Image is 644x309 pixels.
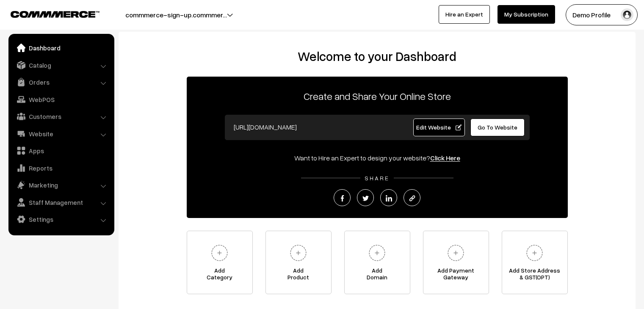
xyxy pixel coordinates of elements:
a: Staff Management [11,195,111,210]
p: Create and Share Your Online Store [187,88,568,104]
a: Catalog [11,58,111,73]
div: Want to Hire an Expert to design your website? [187,153,568,163]
a: Reports [11,160,111,176]
span: Add Product [266,267,331,284]
a: Click Here [430,154,460,162]
a: Add PaymentGateway [423,231,489,294]
a: Edit Website [413,119,465,136]
a: Apps [11,143,111,158]
span: Go To Website [478,124,517,131]
a: Add Store Address& GST(OPT) [502,231,568,294]
a: COMMMERCE [11,8,85,19]
span: Add Payment Gateway [423,267,489,284]
img: plus.svg [287,241,310,265]
a: AddDomain [344,231,410,294]
img: plus.svg [444,241,467,265]
a: Go To Website [470,119,525,136]
button: Demo Profile [566,4,638,25]
span: Add Domain [345,267,410,284]
img: plus.svg [365,241,389,265]
span: Add Category [187,267,252,284]
h2: Welcome to your Dashboard [127,49,627,64]
img: plus.svg [523,241,546,265]
a: AddCategory [187,231,253,294]
a: Hire an Expert [439,5,490,24]
a: My Subscription [498,5,555,24]
a: Marketing [11,177,111,193]
img: user [621,8,633,21]
span: Add Store Address & GST(OPT) [502,267,567,284]
a: AddProduct [265,231,332,294]
a: Dashboard [11,40,111,55]
a: Settings [11,212,111,227]
span: SHARE [360,174,394,182]
a: Orders [11,74,111,90]
a: Customers [11,109,111,124]
span: Edit Website [416,124,462,131]
a: WebPOS [11,92,111,107]
img: COMMMERCE [11,11,100,17]
button: commmerce-sign-up.commmer… [96,4,257,25]
a: Website [11,126,111,141]
img: plus.svg [208,241,231,265]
